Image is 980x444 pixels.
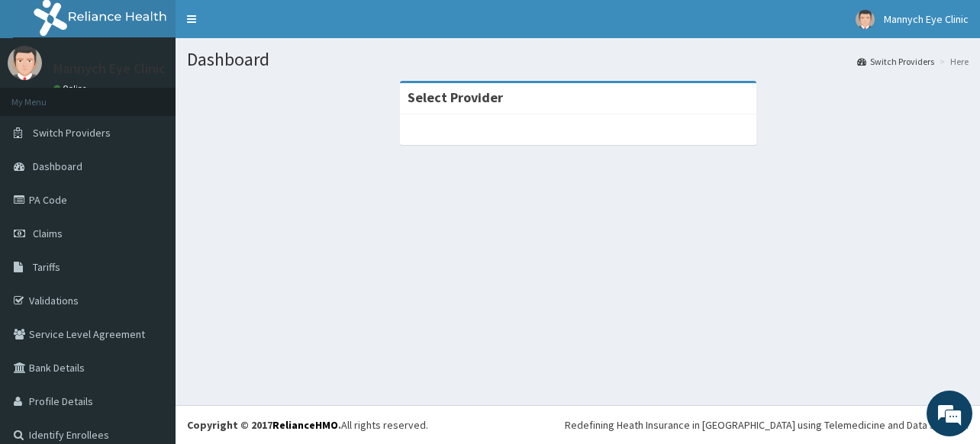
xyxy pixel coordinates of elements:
img: User Image [8,46,42,80]
li: Here [936,55,969,68]
span: Dashboard [33,159,82,173]
div: Redefining Heath Insurance in [GEOGRAPHIC_DATA] using Telemedicine and Data Science! [565,417,969,433]
span: Switch Providers [33,126,111,140]
img: User Image [856,10,875,29]
span: Tariffs [33,260,60,274]
span: Mannych Eye Clinic [884,12,969,26]
p: Mannych Eye Clinic [53,62,166,76]
strong: Copyright © 2017 . [187,418,341,432]
span: Claims [33,227,63,240]
a: Switch Providers [857,55,934,68]
a: RelianceHMO [272,418,338,432]
strong: Select Provider [408,88,503,106]
footer: All rights reserved. [176,405,980,444]
h1: Dashboard [187,50,969,69]
a: Online [53,83,90,94]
